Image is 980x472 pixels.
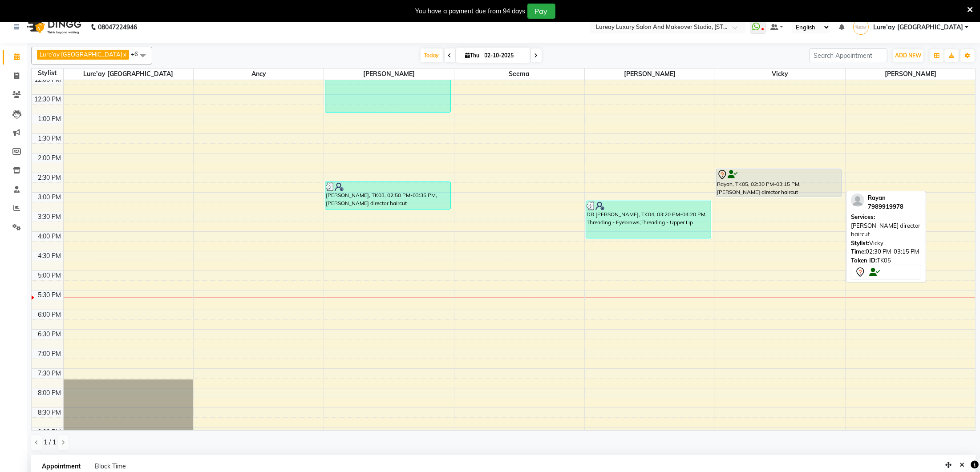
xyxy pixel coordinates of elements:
[846,69,976,80] span: [PERSON_NAME]
[851,239,869,246] span: Stylist:
[956,458,968,472] button: Close
[36,153,63,163] div: 2:00 PM
[33,95,63,104] div: 12:30 PM
[36,232,63,241] div: 4:00 PM
[868,202,903,211] div: 7989919978
[122,51,126,58] a: x
[851,256,921,265] div: TK05
[421,48,443,62] span: Today
[64,69,194,80] span: Lure’ay [GEOGRAPHIC_DATA]
[715,69,845,80] span: Vicky
[36,173,63,182] div: 2:30 PM
[36,193,63,202] div: 3:00 PM
[36,134,63,143] div: 1:30 PM
[851,194,864,207] img: profile
[36,251,63,261] div: 4:30 PM
[463,52,482,59] span: Thu
[810,48,887,62] input: Search Appointment
[324,69,454,80] span: [PERSON_NAME]
[40,51,122,58] span: Lure’ay [GEOGRAPHIC_DATA]
[44,438,56,447] span: 1 / 1
[36,388,63,398] div: 8:00 PM
[853,19,869,35] img: Lure’ay India
[325,182,450,209] div: [PERSON_NAME], TK03, 02:50 PM-03:35 PM, [PERSON_NAME] director haircut
[851,213,875,220] span: Services:
[36,114,63,124] div: 1:00 PM
[851,257,877,264] span: Token ID:
[868,194,886,201] span: Rayan
[416,7,526,16] div: You have a payment due from 94 days
[585,69,715,80] span: [PERSON_NAME]
[33,75,63,85] div: 12:00 PM
[482,49,526,62] input: 2025-10-02
[527,4,555,19] button: Pay
[873,23,963,32] span: Lure’ay [GEOGRAPHIC_DATA]
[454,69,584,80] span: Seema
[36,330,63,339] div: 6:30 PM
[36,428,63,437] div: 9:00 PM
[36,271,63,280] div: 5:00 PM
[36,408,63,417] div: 8:30 PM
[36,369,63,378] div: 7:30 PM
[851,239,921,248] div: Vicky
[851,248,866,255] span: Time:
[98,15,137,40] b: 08047224946
[36,212,63,222] div: 3:30 PM
[32,69,63,78] div: Stylist
[895,52,921,59] span: ADD NEW
[893,49,923,62] button: ADD NEW
[95,462,126,470] span: Block Time
[36,290,63,300] div: 5:30 PM
[131,50,145,57] span: +6
[586,201,711,238] div: DR [PERSON_NAME], TK04, 03:20 PM-04:20 PM, Threading - Eyebrows,Threading - Upper Lip
[717,169,842,197] div: Rayan, TK05, 02:30 PM-03:15 PM, [PERSON_NAME] director haircut
[36,349,63,359] div: 7:00 PM
[36,310,63,319] div: 6:00 PM
[194,69,324,80] span: Ancy
[23,15,84,40] img: logo
[851,222,920,238] span: [PERSON_NAME] director haircut
[851,247,921,256] div: 02:30 PM-03:15 PM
